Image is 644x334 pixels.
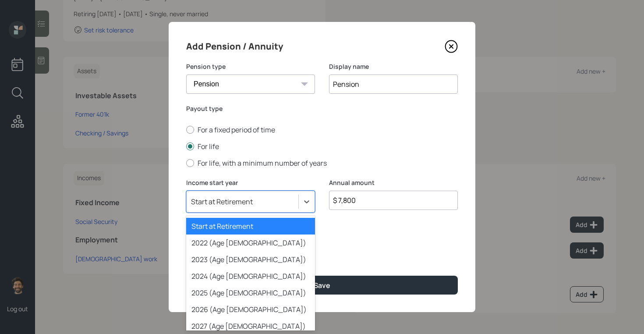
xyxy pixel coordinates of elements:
div: Start at Retirement [186,218,315,235]
label: Payout type [186,104,458,113]
label: Income start year [186,178,315,187]
div: 2023 (Age [DEMOGRAPHIC_DATA]) [186,251,315,268]
h4: Add Pension / Annuity [186,39,283,53]
div: 2025 (Age [DEMOGRAPHIC_DATA]) [186,284,315,301]
label: For life [186,142,458,151]
label: Pension type [186,62,315,71]
div: 2026 (Age [DEMOGRAPHIC_DATA]) [186,301,315,318]
label: For a fixed period of time [186,125,458,135]
label: Annual amount [329,178,458,187]
div: 2022 (Age [DEMOGRAPHIC_DATA]) [186,235,315,251]
label: Display name [329,62,458,71]
div: Start at Retirement [191,197,253,206]
label: For life, with a minimum number of years [186,158,458,168]
div: 2024 (Age [DEMOGRAPHIC_DATA]) [186,268,315,284]
button: Save [186,276,458,295]
div: Save [314,281,330,290]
